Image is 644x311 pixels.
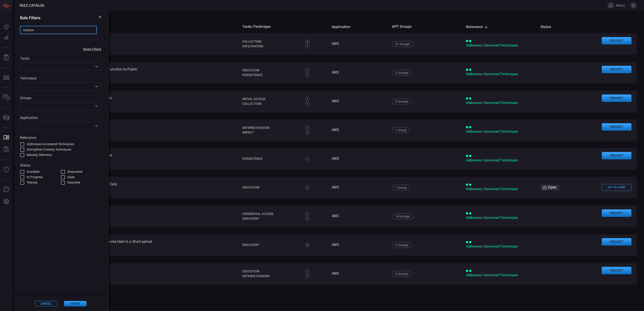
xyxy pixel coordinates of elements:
h3: Rule Filters [20,15,40,20]
div: Collection [242,39,300,44]
div: 1 [305,212,310,216]
div: Execution [242,269,300,274]
label: Application [20,116,101,120]
button: ALERT ANALYSIS [1,144,12,155]
label: Groups [20,96,101,100]
div: Discovery [242,216,300,221]
button: Threat Intelligence [1,164,12,175]
td: AWS - Multiple Enumeration Commands Used by the Same User in a Short period [18,234,239,256]
div: 1 [305,125,310,130]
div: 2 [305,130,310,135]
span: In Progress [27,175,43,180]
div: 1 [305,97,310,101]
td: AWS - ECS Task Definition Querying Credential Endpoint [18,148,239,170]
td: AWS - A File or a Mount Target Created on EFS [18,33,239,55]
button: Cancel [35,301,57,306]
div: 1 [305,216,310,221]
div: Addresses Uncovered Techniques [466,43,533,48]
td: AWS [328,234,388,256]
button: Request [602,238,631,245]
td: AWS [328,33,388,55]
div: 2 Groups [392,271,412,277]
div: 1 [305,274,310,278]
td: AWS - IAM Assume Role Policy Brute Force [18,206,239,227]
div: 1 Group [392,127,410,133]
div: Addresses Uncovered Techniques [466,129,533,134]
div: Execution [242,68,300,73]
button: Inventory [1,92,12,103]
div: Defense Evasion [242,274,300,278]
button: Reports [1,52,12,63]
button: Ask Us A Question [1,184,12,195]
button: MITRE - Detection Posture [1,72,12,83]
div: Open [540,185,559,190]
td: AWS - Concurrent Sessions From Different IP Addresses [18,91,239,112]
td: AWS [328,263,388,285]
td: AWS [328,62,388,83]
button: Go To Card [602,184,631,191]
div: Persistence [242,156,300,161]
button: Rule Catalog [1,132,12,143]
button: Open [93,123,100,129]
div: Discovery [242,243,300,247]
div: 9 Groups [392,99,412,104]
label: Technique [20,76,101,80]
td: AWS [328,206,388,227]
span: Rule Catalog [20,3,44,8]
div: Credential Access [242,212,300,216]
div: Addresses Uncovered Techniques [466,72,533,77]
td: AWS [328,91,388,112]
div: 2 [305,39,310,44]
div: 1 [305,101,310,106]
div: Addresses Uncovered Techniques [466,158,533,163]
button: Request [602,209,631,217]
input: Search for keyword [20,26,97,34]
span: Relevance [466,24,489,30]
div: 1 [305,157,310,161]
button: Cards [1,112,12,123]
div: Impact [242,130,300,135]
div: Addresses Uncovered Techniques [466,273,533,278]
div: 2 Groups [392,242,412,248]
button: Request [602,37,631,44]
span: drew.[PERSON_NAME] [616,4,628,7]
span: Addresses Uncovered Techniques [27,142,74,147]
div: Defense Evasion [242,125,300,130]
div: Initial Access [242,97,300,101]
div: Exfiltration [242,44,300,49]
div: Addresses Uncovered Techniques [466,215,533,220]
div: Execution [242,185,300,190]
button: Dashboard [1,22,12,32]
th: Tactic/Technique [239,20,328,33]
button: Open [93,64,100,70]
div: 6 [305,243,310,247]
td: AWS [328,177,388,198]
div: 16 Groups [392,213,414,219]
td: AWS - An Attempt was Made to Modify AWS Lambda Function to Public [18,62,239,83]
button: Request [602,267,631,274]
button: Open [93,103,100,109]
button: Request [602,123,631,131]
div: 1 [305,44,310,48]
span: Application [332,24,356,30]
span: Missing Telemetry [27,153,52,157]
td: AWS - EC2 Encryption Disabled by Default [18,119,239,141]
span: Resolved [67,180,80,185]
div: Addresses Uncovered Techniques [466,244,533,249]
div: 1 [305,269,310,274]
button: Apply [64,301,86,306]
div: 1 [305,68,310,72]
button: Request [602,152,631,159]
div: Addresses Uncovered Techniques [466,101,533,105]
div: Addresses Uncovered Techniques [466,187,533,191]
td: AWS - New CloudShell Environment Created [18,263,239,285]
button: Reset Filters [76,47,108,51]
label: Tactic [20,56,101,61]
td: AWS [328,148,388,170]
span: Testing [27,180,37,185]
label: Status [20,163,101,167]
span: Requested [67,169,82,174]
div: 2 Groups [392,70,412,76]
td: AWS - Executing Commands on EC2 Instance via User Data [18,177,239,198]
button: Request [602,94,631,102]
